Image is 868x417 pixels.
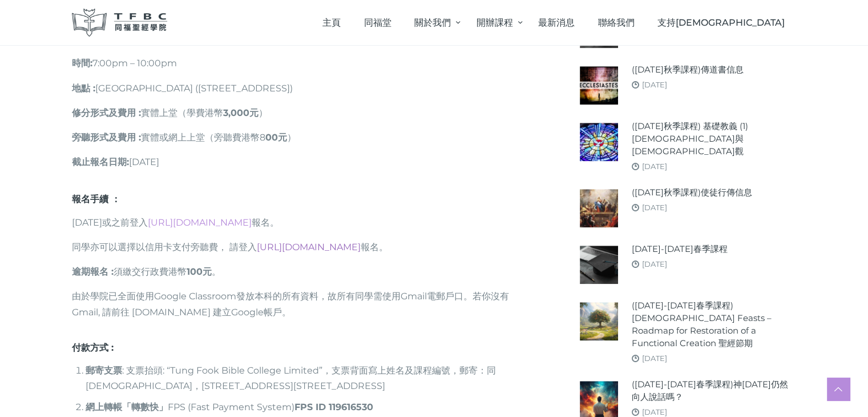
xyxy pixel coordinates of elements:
a: [DATE] [642,162,667,171]
strong: 郵寄支票 [86,365,122,376]
strong: 3,000元 [223,107,259,118]
strong: 00元 [265,132,287,143]
p: [DATE] [72,154,534,170]
a: [DATE] [642,354,667,363]
li: : 支票抬頭: “Tung Fook Bible College Limited”，支票背面寫上姓名及課程編號，郵寄：同[DEMOGRAPHIC_DATA]，[STREET_ADDRESS][S... [86,363,534,394]
a: [URL][DOMAIN_NAME] [148,217,252,228]
a: [DATE] [642,80,667,89]
img: 同福聖經學院 TFBC [72,9,168,37]
a: 同福堂 [352,6,403,39]
strong: FPS ID 119616530 [294,402,373,412]
img: (2024-25年春季課程) Biblical Feasts – Roadmap for Restoration of a Functional Creation 聖經節期 [580,302,618,340]
span: 主頁 [322,17,341,28]
a: [DATE] [642,203,667,212]
span: 支持[DEMOGRAPHIC_DATA] [657,17,785,28]
a: 聯絡我們 [586,6,646,39]
strong: 時間 [72,58,90,69]
p: 7:00pm – 10:00pm [72,55,534,71]
span: 最新消息 [538,17,575,28]
strong: 地點 : [72,83,95,94]
strong: 100元 [187,266,212,277]
a: Scroll to top [827,378,850,400]
a: 開辦課程 [465,6,526,39]
span: 開辦課程 [477,17,513,28]
a: ([DATE]秋季課程) 基礎教義 (1) [DEMOGRAPHIC_DATA]與[DEMOGRAPHIC_DATA]觀 [632,120,797,158]
span: 同福堂 [364,17,391,28]
p: 實體上堂（學費港幣 ） [72,105,534,121]
p: [DATE]或之前登入 報名。 [72,215,534,230]
p: [GEOGRAPHIC_DATA] ([STREET_ADDRESS]) [72,81,534,96]
b: 付款方式 : [72,342,114,353]
a: ([DATE]-[DATE]春季課程) [DEMOGRAPHIC_DATA] Feasts – Roadmap for Restoration of a Functional Creation ... [632,299,797,350]
b: : [127,157,129,167]
img: (2025年秋季課程)使徒行傳信息 [580,189,618,227]
a: 主頁 [311,6,353,39]
strong: 旁聽形式及費用 : [72,132,141,143]
span: 聯絡我們 [598,17,635,28]
img: (2025年秋季課程) 基礎教義 (1) 聖靈觀與教會觀 [580,123,618,161]
strong: 逾期報名 : [72,266,114,277]
a: 支持[DEMOGRAPHIC_DATA] [646,6,797,39]
a: 關於我們 [403,6,465,39]
a: ([DATE]秋季課程)使徒行傳信息 [632,186,752,199]
li: FPS (Fast Payment System) [86,399,534,415]
a: ([DATE]秋季課程)傳道書信息 [632,63,744,76]
p: 同學亦可以選擇以信用卡支付旁聽費， 請登入 報名。 [72,239,534,255]
img: (2025年秋季課程)傳道書信息 [580,66,618,105]
p: 須繳交行政費港幣 。 [72,264,534,279]
p: 實體或網上上堂（旁聽費港幣8 ） [72,130,534,145]
p: 由於學院已全面使用Google Classroom發放本科的所有資料，故所有同學需使用Gmail電郵戶口。若你沒有Gmail, 請前往 [DOMAIN_NAME] 建立Google帳戶。 [72,288,534,319]
a: [URL][DOMAIN_NAME] [257,242,361,252]
span: 關於我們 [414,17,451,28]
strong: 修分形式及費用 : [72,107,141,118]
a: [DATE] [642,407,667,416]
b: : [90,58,92,69]
a: [DATE] [642,259,667,268]
strong: 報名手續 ： [72,194,120,205]
a: 最新消息 [527,6,587,39]
a: [DATE]-[DATE]春季課程 [632,243,728,255]
strong: 截止報名日期 [72,157,127,167]
strong: 網上轉帳「轉數快」 [86,402,168,412]
a: ([DATE]-[DATE]春季課程)神[DATE]仍然向人說話嗎？ [632,378,797,403]
img: 2024-25年春季課程 [580,246,618,284]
